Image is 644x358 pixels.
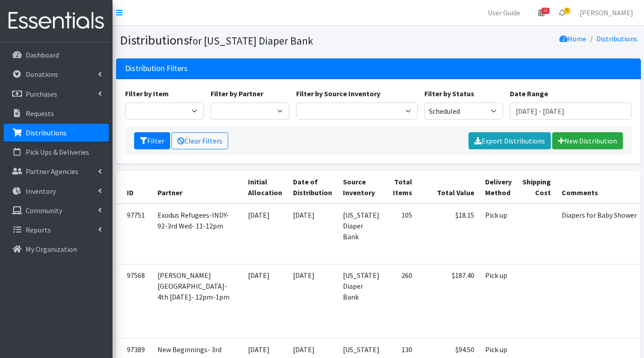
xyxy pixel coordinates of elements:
td: [DATE] [288,204,338,264]
a: Reports [4,221,109,239]
span: 8 [564,8,570,14]
h3: Distribution Filters [125,64,188,73]
p: Requests [26,109,54,118]
label: Filter by Partner [211,88,263,99]
th: Partner [152,171,243,204]
p: Inventory [26,187,56,196]
th: Date of Distribution [288,171,338,204]
small: for [US_STATE] Diaper Bank [189,34,313,47]
td: [US_STATE] Diaper Bank [338,264,385,338]
p: My Organization [26,245,77,254]
a: Export Distributions [468,132,551,149]
a: Inventory [4,182,109,200]
p: Reports [26,225,51,234]
p: Pick Ups & Deliveries [26,148,89,157]
img: HumanEssentials [4,6,109,36]
th: Source Inventory [338,171,385,204]
p: Dashboard [26,50,59,59]
a: Donations [4,65,109,83]
a: User Guide [481,4,527,22]
a: Community [4,201,109,219]
a: Requests [4,104,109,122]
label: Filter by Item [125,88,169,99]
td: 260 [385,264,418,338]
label: Date Range [510,88,548,99]
td: Diapers for Baby Shower [556,204,644,264]
p: Purchases [26,89,57,98]
p: Donations [26,70,58,79]
td: 97751 [116,204,152,264]
td: Pick up [480,264,517,338]
th: Comments [556,171,644,204]
th: Delivery Method [480,171,517,204]
p: Partner Agencies [26,167,78,176]
td: [DATE] [243,264,288,338]
a: My Organization [4,240,109,258]
a: New Distribution [552,132,623,149]
a: Pick Ups & Deliveries [4,143,109,161]
td: [DATE] [288,264,338,338]
th: Total Items [385,171,418,204]
input: January 1, 2011 - December 31, 2011 [510,103,631,120]
td: Exodus Refugees-INDY-92-3rd Wed- 11-12pm [152,204,243,264]
td: [US_STATE] Diaper Bank [338,204,385,264]
td: [DATE] [243,204,288,264]
td: $187.40 [418,264,480,338]
p: Distributions [26,128,67,137]
td: 105 [385,204,418,264]
label: Filter by Status [424,88,474,99]
a: Dashboard [4,46,109,64]
a: 8 [552,4,572,22]
p: Community [26,206,62,215]
td: 97568 [116,264,152,338]
td: $18.15 [418,204,480,264]
th: Total Value [418,171,480,204]
th: Initial Allocation [243,171,288,204]
span: 16 [541,8,549,14]
a: Partner Agencies [4,162,109,180]
td: [PERSON_NAME][GEOGRAPHIC_DATA]- 4th [DATE]- 12pm-1pm [152,264,243,338]
a: Clear Filters [171,132,228,149]
th: ID [116,171,152,204]
a: Home [559,34,586,43]
h1: Distributions [120,32,375,48]
a: Purchases [4,85,109,103]
label: Filter by Source Inventory [296,88,380,99]
th: Shipping Cost [517,171,556,204]
a: 16 [531,4,552,22]
a: Distributions [4,124,109,142]
button: Filter [134,132,170,149]
a: Distributions [596,34,637,43]
td: Pick up [480,204,517,264]
a: [PERSON_NAME] [572,4,640,22]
